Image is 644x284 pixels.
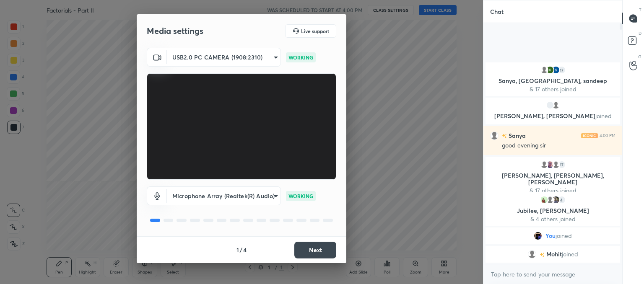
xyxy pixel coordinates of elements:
[552,101,560,109] img: default.png
[545,232,556,239] span: You
[639,30,641,36] p: D
[600,133,615,138] div: 4:00 PM
[491,172,615,186] p: [PERSON_NAME], [PERSON_NAME], [PERSON_NAME]
[236,245,239,254] h4: 1
[490,132,499,140] img: default.png
[294,242,336,258] button: Next
[546,101,554,109] img: 3
[288,54,313,61] p: WORKING
[507,131,526,140] h6: Sanya
[546,251,562,258] span: Mohit
[540,66,548,74] img: default.png
[491,187,615,194] p: & 17 others joined
[491,113,615,119] p: [PERSON_NAME], [PERSON_NAME]
[540,160,548,169] img: default.png
[638,54,641,60] p: G
[483,61,622,264] div: grid
[558,66,566,74] div: 17
[167,48,281,67] div: USB2.0 PC CAMERA (1908:2310)
[546,160,554,169] img: f469440e33f94c0c91344d5299d8e464.jpg
[483,0,510,23] p: Chat
[581,133,598,138] img: iconic-light.a09c19a4.png
[546,66,554,74] img: 3
[491,86,615,93] p: & 17 others joined
[147,26,203,36] h2: Media settings
[243,245,247,254] h4: 4
[288,192,313,200] p: WORKING
[240,245,242,254] h4: /
[562,251,578,258] span: joined
[301,28,329,34] h5: Live support
[558,196,566,204] div: 4
[491,77,615,84] p: Sanya, [GEOGRAPHIC_DATA], sandeep
[167,186,281,205] div: USB2.0 PC CAMERA (1908:2310)
[502,134,507,138] img: no-rating-badge.077c3623.svg
[491,216,615,222] p: & 4 others joined
[540,253,545,257] img: no-rating-badge.077c3623.svg
[540,196,548,204] img: 6844818fb8ab44fc99a65cb736d727be.jpg
[552,160,560,169] img: default.png
[491,207,615,214] p: Jubilee, [PERSON_NAME]
[552,66,560,74] img: 7c3e7bedc53b4fd4a271358163e50bc6.jpg
[556,232,572,239] span: joined
[534,232,542,240] img: a0f30a0c6af64d7ea217c9f4bc3710fc.jpg
[502,142,615,150] div: good evening sir
[558,160,566,169] div: 17
[528,250,536,258] img: default.png
[546,196,554,204] img: default.png
[639,7,641,13] p: T
[595,112,612,120] span: joined
[552,196,560,204] img: 22742b4a8b32493fa1ea79cc6657ee4f.jpg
